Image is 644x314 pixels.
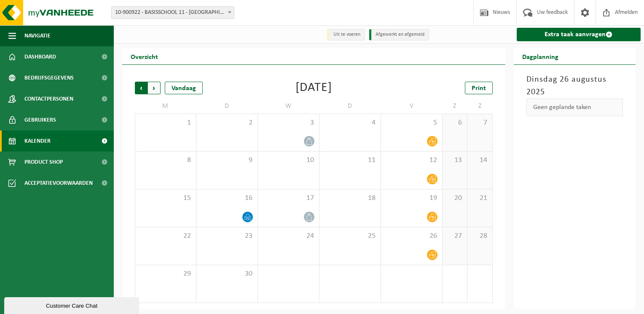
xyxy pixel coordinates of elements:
span: Bedrijfsgegevens [24,67,74,88]
li: Afgewerkt en afgemeld [369,29,429,40]
span: 7 [472,118,488,128]
span: Product Shop [24,152,63,173]
span: 18 [324,194,376,203]
span: 4 [324,118,376,128]
span: 19 [385,194,438,203]
div: [DATE] [295,82,332,94]
span: 13 [447,156,463,165]
span: Kalender [24,130,51,152]
span: 15 [140,194,192,203]
span: Dashboard [24,46,56,67]
span: 14 [472,156,488,165]
td: Z [467,98,492,114]
a: Extra taak aanvragen [517,28,641,41]
span: Contactpersonen [24,88,73,109]
span: Print [472,85,486,92]
span: 17 [262,194,315,203]
span: 30 [201,269,253,279]
span: 16 [201,194,253,203]
div: Geen geplande taken [526,98,623,116]
span: 28 [472,232,488,241]
td: M [135,98,196,114]
span: 24 [262,232,315,241]
span: Navigatie [24,25,51,46]
td: D [319,98,381,114]
span: 22 [140,232,192,241]
span: 2 [201,118,253,128]
div: Vandaag [165,82,203,94]
span: Gebruikers [24,109,56,130]
span: Vorige [135,82,148,94]
span: 27 [447,232,463,241]
span: 8 [140,156,192,165]
td: D [196,98,258,114]
span: 23 [201,232,253,241]
span: 26 [385,232,438,241]
span: 10 [262,156,315,165]
li: Uit te voeren [327,29,365,40]
span: 9 [201,156,253,165]
span: 1 [140,118,192,128]
h2: Dagplanning [514,48,567,64]
h3: Dinsdag 26 augustus 2025 [526,73,623,98]
span: 29 [140,269,192,279]
span: 21 [472,194,488,203]
span: 3 [262,118,315,128]
td: V [381,98,443,114]
h2: Overzicht [122,48,166,64]
span: 11 [324,156,376,165]
span: 5 [385,118,438,128]
span: 20 [447,194,463,203]
span: 10-900922 - BASISSCHOOL 11 - MARIAKERKE [111,6,234,19]
span: 6 [447,118,463,128]
span: Acceptatievoorwaarden [24,173,93,194]
a: Print [465,82,493,94]
span: 10-900922 - BASISSCHOOL 11 - MARIAKERKE [112,7,234,19]
td: W [258,98,319,114]
iframe: chat widget [4,295,141,314]
span: 25 [324,232,376,241]
span: Volgende [148,82,161,94]
td: Z [443,98,467,114]
span: 12 [385,156,438,165]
